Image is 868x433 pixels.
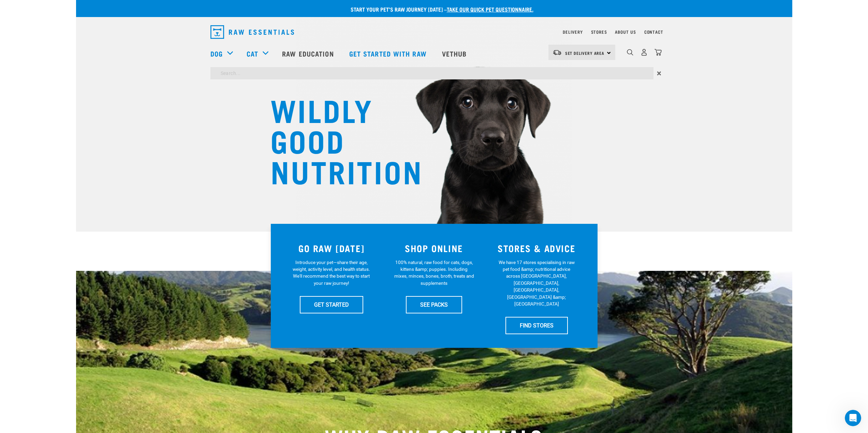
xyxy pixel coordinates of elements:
img: van-moving.png [553,49,562,56]
p: Introduce your pet—share their age, weight, activity level, and health status. We'll recommend th... [291,259,371,287]
p: 100% natural, raw food for cats, dogs, kittens &amp; puppies. Including mixes, minces, bones, bro... [394,259,474,287]
a: Dog [210,48,223,59]
img: Raw Essentials Logo [210,25,294,39]
a: GET STARTED [300,296,363,313]
a: FIND STORES [505,317,568,334]
a: SEE PACKS [406,296,462,313]
input: Search... [210,67,653,79]
span: × [657,67,661,79]
a: Get started with Raw [342,40,435,67]
h3: STORES & ADVICE [489,243,584,253]
img: user.png [641,49,648,56]
a: About Us [615,31,636,33]
p: Start your pet’s raw journey [DATE] – [81,5,797,13]
a: Delivery [563,31,583,33]
a: Raw Education [275,40,342,67]
a: Contact [644,31,663,33]
h1: WILDLY GOOD NUTRITION [270,94,407,186]
nav: dropdown navigation [76,40,792,67]
img: home-icon-1@2x.png [627,49,633,56]
img: home-icon@2x.png [654,49,662,56]
p: We have 17 stores specialising in raw pet food &amp; nutritional advice across [GEOGRAPHIC_DATA],... [497,259,577,308]
a: take our quick pet questionnaire. [447,7,533,11]
iframe: Intercom live chat [845,410,861,426]
a: Cat [247,48,258,59]
a: Vethub [435,40,475,67]
nav: dropdown navigation [205,22,663,42]
h3: SHOP ONLINE [387,243,481,253]
a: Stores [591,31,607,33]
h3: GO RAW [DATE] [284,243,379,253]
span: Set Delivery Area [565,52,605,54]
